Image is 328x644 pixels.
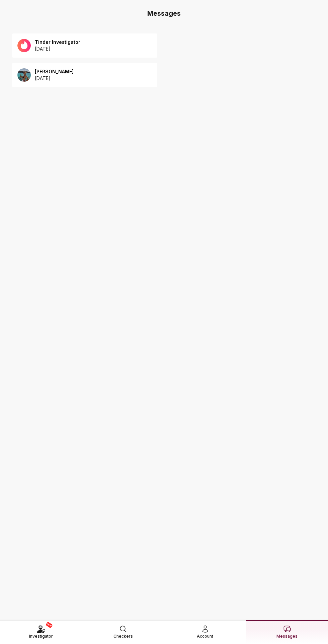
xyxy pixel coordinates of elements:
p: [DATE] [35,75,74,82]
a: Account [164,620,246,644]
p: [PERSON_NAME] [35,68,74,75]
img: 92652885-6ea9-48b0-8163-3da6023238f1 [17,39,31,52]
a: Messages [246,620,328,644]
span: Investigator [29,633,53,640]
p: Tinder Investigator [35,39,80,46]
span: Account [197,633,213,640]
a: Checkers [82,620,164,644]
span: Checkers [113,633,133,640]
img: 9bfbf80e-688a-403c-a72d-9e4ea39ca253 [17,68,31,82]
span: Messages [276,633,298,640]
h3: Messages [5,9,323,18]
span: NEW [46,622,53,628]
p: [DATE] [35,46,80,52]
